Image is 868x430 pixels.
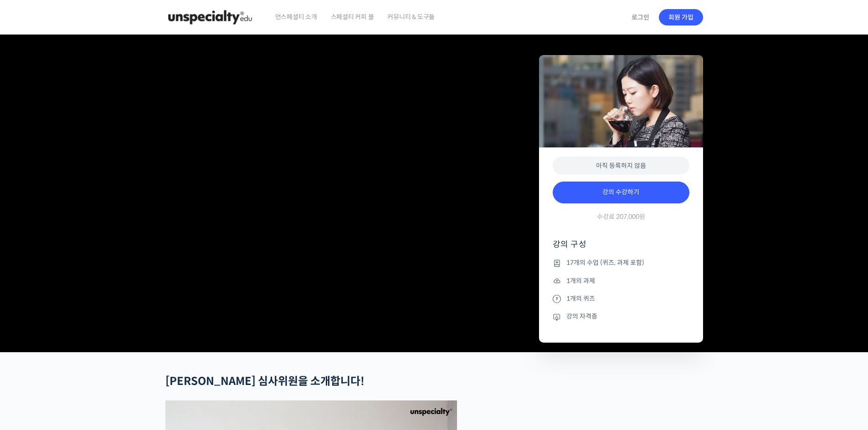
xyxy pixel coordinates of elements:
[553,239,689,257] h4: 강의 구성
[165,375,491,388] h2: !
[553,157,689,175] div: 아직 등록하지 않음
[553,275,689,286] li: 1개의 과제
[553,311,689,322] li: 강의 자격증
[597,212,645,221] span: 수강료 207,000원
[659,9,703,25] a: 회원 가입
[553,182,689,203] a: 강의 수강하기
[553,293,689,304] li: 1개의 퀴즈
[165,374,360,388] strong: [PERSON_NAME] 심사위원을 소개합니다
[626,7,655,28] a: 로그인
[553,258,689,268] li: 17개의 수업 (퀴즈, 과제 포함)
